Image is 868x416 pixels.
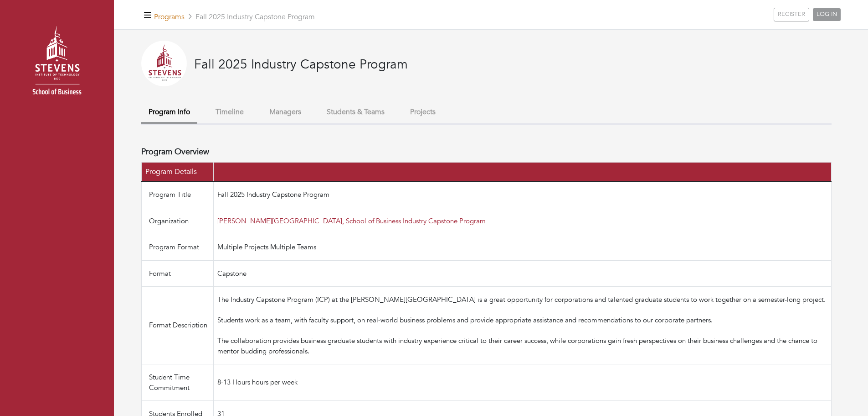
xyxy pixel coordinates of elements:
[141,41,187,86] img: 2025-04-24%20134207.png
[217,336,827,356] div: The collaboration provides business graduate students with industry experience critical to their ...
[217,216,486,226] a: [PERSON_NAME][GEOGRAPHIC_DATA], School of Business Industry Capstone Program
[141,147,209,157] h4: Program Overview
[813,8,841,21] a: LOG IN
[142,234,214,261] td: Program Format
[403,102,443,122] button: Projects
[214,234,832,261] td: Multiple Projects Multiple Teams
[214,364,832,401] td: 8-13 Hours hours per week
[142,260,214,287] td: Format
[9,16,105,112] img: stevens_logo.png
[142,208,214,234] td: Organization
[217,295,827,315] div: The Industry Capstone Program (ICP) at the [PERSON_NAME][GEOGRAPHIC_DATA] is a great opportunity ...
[774,8,809,21] a: REGISTER
[208,102,251,122] button: Timeline
[319,102,392,122] button: Students & Teams
[142,163,214,182] th: Program Details
[142,181,214,208] td: Program Title
[142,287,214,364] td: Format Description
[214,260,832,287] td: Capstone
[194,57,408,73] h3: Fall 2025 Industry Capstone Program
[141,102,197,124] button: Program Info
[142,364,214,401] td: Student Time Commitment
[217,315,827,336] div: Students work as a team, with faculty support, on real-world business problems and provide approp...
[154,13,315,21] h5: Fall 2025 Industry Capstone Program
[154,12,185,22] a: Programs
[262,102,308,122] button: Managers
[214,181,832,208] td: Fall 2025 Industry Capstone Program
